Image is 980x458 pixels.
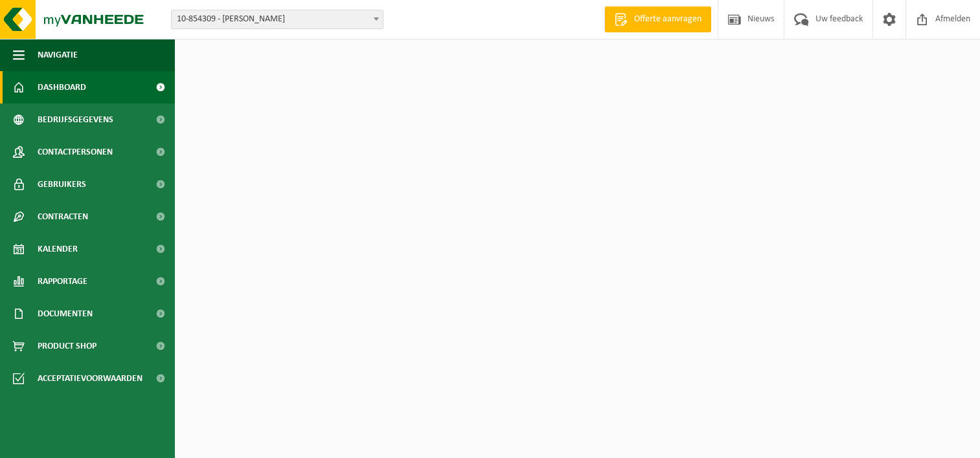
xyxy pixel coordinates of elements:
span: 10-854309 - ELIA MERKSEM MAC - MERKSEM [171,10,383,29]
span: Rapportage [38,265,87,298]
span: Product Shop [38,330,97,362]
span: Navigatie [38,39,78,71]
span: Contactpersonen [38,136,113,168]
span: Acceptatievoorwaarden [38,362,142,395]
span: Documenten [38,298,93,330]
span: Contracten [38,201,88,233]
span: Bedrijfsgegevens [38,104,113,136]
span: Dashboard [38,71,86,104]
a: Offerte aanvragen [604,6,711,32]
span: Kalender [38,233,78,265]
span: 10-854309 - ELIA MERKSEM MAC - MERKSEM [172,10,383,28]
span: Gebruikers [38,168,86,201]
span: Offerte aanvragen [631,13,705,26]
